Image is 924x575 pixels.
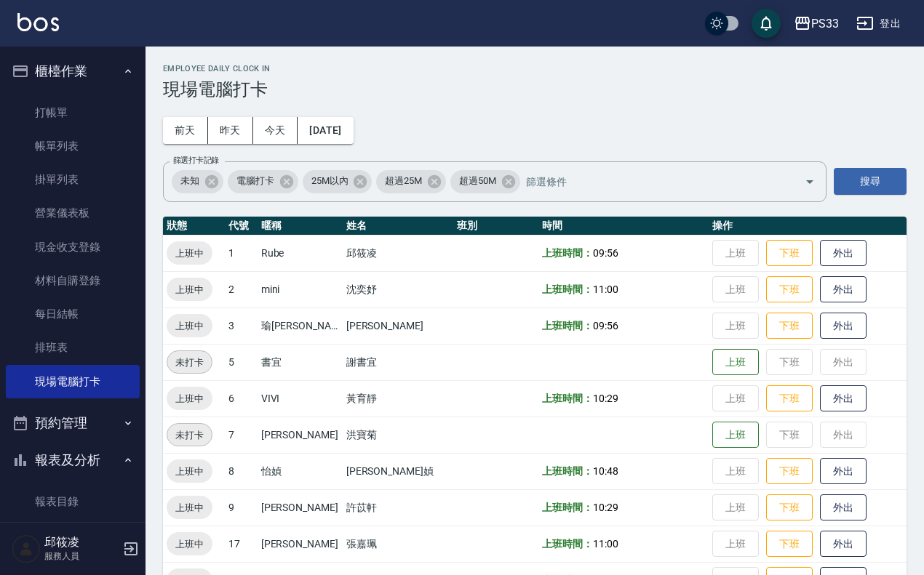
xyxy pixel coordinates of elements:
span: 11:00 [593,284,618,295]
a: 帳單列表 [6,129,140,163]
b: 上班時間： [542,284,593,295]
button: 下班 [766,385,813,412]
div: 未知 [172,170,223,193]
span: 10:29 [593,502,618,513]
td: [PERSON_NAME] [343,307,454,344]
input: 篩選條件 [522,169,779,194]
h3: 現場電腦打卡 [163,79,907,100]
button: 搜尋 [834,168,907,195]
button: 登出 [851,10,907,37]
td: 17 [225,526,257,562]
a: 每日結帳 [6,297,140,331]
button: [DATE] [298,117,353,144]
td: 7 [225,417,257,453]
button: 櫃檯作業 [6,52,140,90]
span: 上班中 [167,391,212,406]
button: PS33 [788,9,845,39]
a: 報表目錄 [6,485,140,518]
span: 11:00 [593,538,618,550]
a: 排班表 [6,331,140,364]
b: 上班時間： [542,502,593,513]
th: 狀態 [163,217,225,236]
th: 操作 [709,217,907,236]
span: 上班中 [167,500,212,515]
td: mini [258,271,343,307]
button: 下班 [766,276,813,303]
td: 1 [225,235,257,271]
td: 3 [225,307,257,344]
button: 上班 [712,422,759,449]
td: 8 [225,453,257,489]
span: 09:56 [593,320,618,331]
td: 洪寶菊 [343,417,454,453]
div: 超過50M [450,170,520,193]
span: 超過25M [376,174,431,188]
td: 許苡軒 [343,489,454,526]
button: Open [798,170,821,193]
div: PS33 [811,15,839,33]
td: [PERSON_NAME] [258,417,343,453]
button: 報表及分析 [6,441,140,479]
td: 黃育靜 [343,380,454,417]
button: 外出 [820,276,867,303]
button: 下班 [766,531,813,558]
button: 外出 [820,458,867,485]
td: 謝書宜 [343,344,454,380]
div: 電腦打卡 [228,170,298,193]
div: 超過25M [376,170,446,193]
b: 上班時間： [542,247,593,259]
button: 預約管理 [6,404,140,442]
span: 上班中 [167,464,212,479]
button: 下班 [766,313,813,339]
button: 下班 [766,458,813,485]
td: 5 [225,344,257,380]
a: 材料自購登錄 [6,264,140,297]
span: 上班中 [167,282,212,297]
span: 上班中 [167,536,212,552]
span: 電腦打卡 [228,174,283,188]
td: 沈奕妤 [343,271,454,307]
b: 上班時間： [542,465,593,477]
button: 今天 [253,117,298,144]
a: 店家日報表 [6,518,140,552]
button: 外出 [820,313,867,339]
th: 姓名 [343,217,454,236]
th: 代號 [225,217,257,236]
span: 09:56 [593,247,618,259]
td: 邱筱凌 [343,235,454,271]
button: 外出 [820,240,867,267]
a: 現金收支登錄 [6,230,140,264]
span: 10:48 [593,465,618,477]
span: 超過50M [450,174,505,188]
td: 書宜 [258,344,343,380]
a: 打帳單 [6,96,140,129]
button: 外出 [820,385,867,412]
p: 服務人員 [44,550,119,563]
a: 現場電腦打卡 [6,365,140,398]
span: 未打卡 [167,427,212,443]
td: 張嘉珮 [343,526,454,562]
span: 25M以內 [303,174,357,188]
b: 上班時間： [542,320,593,331]
button: save [752,9,781,38]
td: 怡媜 [258,453,343,489]
th: 時間 [538,217,709,236]
span: 上班中 [167,246,212,261]
img: Logo [17,13,59,31]
td: Rube [258,235,343,271]
button: 外出 [820,494,867,521]
label: 篩選打卡記錄 [173,155,219,166]
h5: 邱筱凌 [44,535,119,550]
a: 掛單列表 [6,163,140,196]
span: 未知 [172,174,208,188]
h2: Employee Daily Clock In [163,64,907,73]
td: [PERSON_NAME] [258,489,343,526]
button: 外出 [820,531,867,558]
b: 上班時間： [542,538,593,550]
div: 25M以內 [303,170,373,193]
span: 10:29 [593,393,618,404]
span: 未打卡 [167,355,212,370]
td: 2 [225,271,257,307]
td: VIVI [258,380,343,417]
td: 6 [225,380,257,417]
